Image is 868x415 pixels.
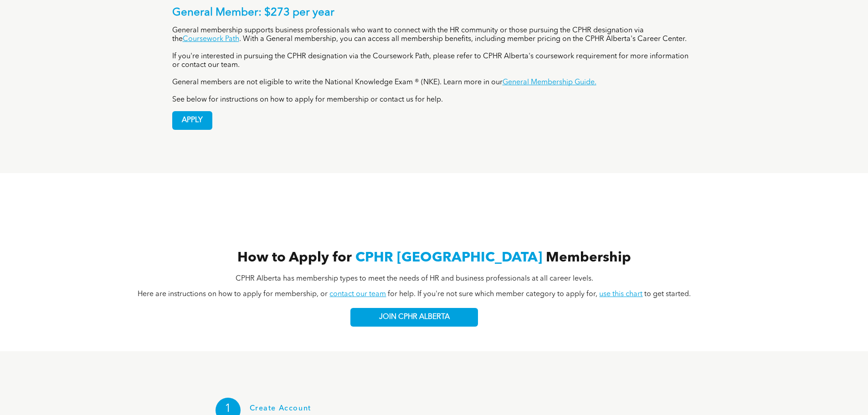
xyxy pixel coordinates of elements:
a: JOIN CPHR ALBERTA [350,308,478,327]
span: Here are instructions on how to apply for membership, or [138,291,328,298]
span: CPHR Alberta has membership types to meet the needs of HR and business professionals at all caree... [236,275,593,282]
p: General membership supports business professionals who want to connect with the HR community or t... [172,26,696,44]
span: APPLY [173,112,212,129]
span: to get started. [644,291,691,298]
p: See below for instructions on how to apply for membership or contact us for help. [172,96,696,104]
a: contact our team [329,291,386,298]
span: How to Apply for [237,251,352,265]
span: Membership [546,251,631,265]
p: General Member: $273 per year [172,6,696,20]
span: CPHR [GEOGRAPHIC_DATA] [355,251,542,265]
span: JOIN CPHR ALBERTA [379,313,450,322]
a: Coursework Path [183,36,239,43]
a: use this chart [599,291,642,298]
a: APPLY [172,111,212,130]
a: General Membership Guide. [503,79,596,86]
span: for help. If you're not sure which member category to apply for, [388,291,597,298]
p: General members are not eligible to write the National Knowledge Exam ® (NKE). Learn more in our [172,78,696,87]
p: If you're interested in pursuing the CPHR designation via the Coursework Path, please refer to CP... [172,52,696,70]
